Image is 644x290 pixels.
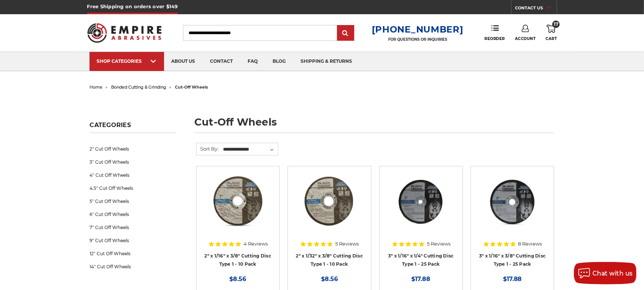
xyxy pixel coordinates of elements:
a: 14" Cut Off Wheels [90,260,176,273]
a: 2" x 1/32" x 3/8" Cutting Disc Type 1 - 10 Pack [296,253,363,267]
span: cut-off wheels [175,84,208,90]
a: Reorder [484,25,505,41]
a: 3" x 1/16" x 1/4" Cutting Disc Type 1 - 25 Pack [388,253,454,267]
span: $8.56 [229,275,246,283]
a: 17 Cart [546,25,557,41]
img: Empire Abrasives [87,18,162,47]
button: Chat with us [574,262,637,284]
img: 3” x .0625” x 1/4” Die Grinder Cut-Off Wheels by Black Hawk Abrasives [391,172,451,231]
a: 3" Cut Off Wheels [90,155,176,169]
p: FOR QUESTIONS OR INQUIRIES [372,37,464,42]
a: 4.5" Cut Off Wheels [90,182,176,195]
a: CONTACT US [515,4,557,14]
a: 2" Cut Off Wheels [90,142,176,155]
span: Chat with us [593,270,633,277]
span: $8.56 [321,275,338,283]
input: Submit [338,26,353,41]
a: 5" Cut Off Wheels [90,195,176,208]
a: 6" Cut Off Wheels [90,208,176,221]
a: 12" Cut Off Wheels [90,247,176,260]
a: bonded cutting & grinding [111,84,167,90]
span: Account [515,36,536,41]
span: 5 Reviews [335,241,359,246]
a: 2" x 1/16" x 3/8" Cut Off Wheel [202,172,274,244]
a: shipping & returns [293,52,360,71]
span: Reorder [484,36,505,41]
a: 3" x 1/16" x 3/8" Cutting Disc [476,172,549,244]
span: 8 Reviews [518,241,542,246]
img: 2" x 1/32" x 3/8" Cut Off Wheel [299,172,359,231]
a: faq [241,52,266,71]
select: Sort By: [222,144,278,155]
div: SHOP CATEGORIES [97,58,157,64]
span: 17 [552,21,560,28]
span: 5 Reviews [427,241,450,246]
a: [PHONE_NUMBER] [372,24,464,35]
a: 3” x .0625” x 1/4” Die Grinder Cut-Off Wheels by Black Hawk Abrasives [385,172,457,244]
label: Sort By: [197,143,219,154]
span: 4 Reviews [244,241,268,246]
a: contact [203,52,241,71]
a: 3" x 1/16" x 3/8" Cutting Disc Type 1 - 25 Pack [479,253,546,267]
img: 2" x 1/16" x 3/8" Cut Off Wheel [208,172,268,231]
a: blog [266,52,293,71]
h5: Categories [90,121,176,133]
span: $17.88 [503,275,522,283]
a: about us [164,52,203,71]
a: 2" x 1/16" x 3/8" Cutting Disc Type 1 - 10 Pack [205,253,271,267]
span: $17.88 [411,275,430,283]
a: 9" Cut Off Wheels [90,234,176,247]
h1: cut-off wheels [194,117,555,133]
a: home [90,84,103,90]
span: Cart [546,36,557,41]
a: 2" x 1/32" x 3/8" Cut Off Wheel [293,172,365,244]
a: 7" Cut Off Wheels [90,221,176,234]
a: 4" Cut Off Wheels [90,169,176,182]
img: 3" x 1/16" x 3/8" Cutting Disc [483,172,542,231]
